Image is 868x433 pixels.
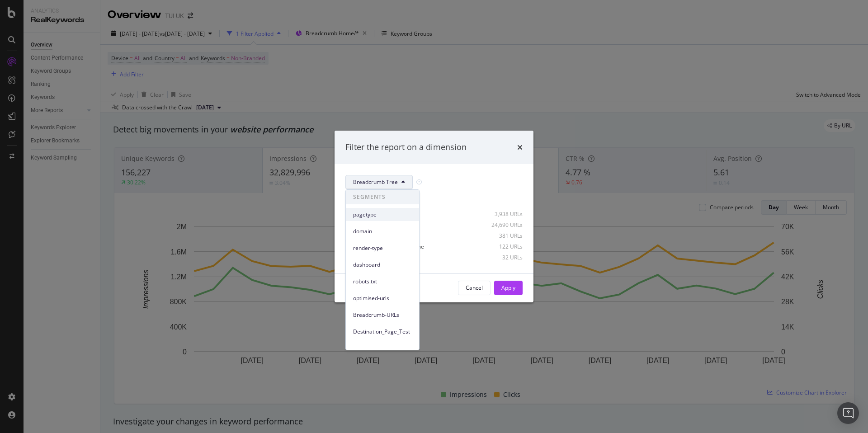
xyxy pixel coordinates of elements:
span: SEGMENTS [346,190,419,204]
div: 381 URLs [478,232,523,240]
div: 3,938 URLs [478,210,523,218]
span: robots.txt [353,278,412,286]
button: Cancel [458,281,491,295]
span: dashboard [353,261,412,269]
span: render-type [353,244,412,252]
span: pagetype [353,211,412,219]
div: 122 URLs [478,243,523,250]
span: Breadcrumb Tree [353,178,398,186]
div: 24,690 URLs [478,221,523,229]
div: Select all data available [345,197,523,204]
span: Breadcrumb-URLs [353,311,412,319]
span: pagetype_qualifiers [353,344,412,353]
span: Destination_Page_Test [353,328,412,336]
div: Cancel [466,284,483,292]
div: Filter the report on a dimension [345,141,467,153]
div: 32 URLs [478,254,523,261]
button: Breadcrumb Tree [345,175,413,189]
span: domain [353,227,412,235]
span: optimised-urls [353,294,412,302]
div: Open Intercom Messenger [837,402,859,424]
div: modal [335,131,533,302]
div: Apply [501,284,515,292]
div: times [517,141,523,153]
button: Apply [494,281,523,295]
